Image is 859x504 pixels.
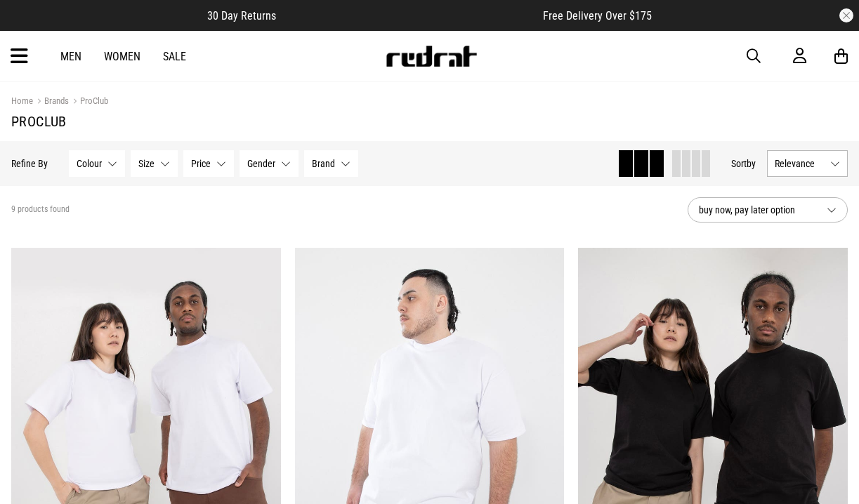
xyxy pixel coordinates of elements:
span: buy now, pay later option [699,201,815,218]
span: Size [138,158,155,169]
a: Men [60,50,81,63]
a: Sale [163,50,186,63]
button: Size [131,150,178,177]
span: Free Delivery Over $175 [543,9,652,22]
p: Refine By [11,158,48,169]
span: Brand [312,158,335,169]
span: Colour [77,158,102,169]
button: Brand [304,150,358,177]
button: Price [183,150,234,177]
img: Redrat logo [385,46,478,67]
iframe: Customer reviews powered by Trustpilot [304,8,515,22]
button: buy now, pay later option [688,197,848,223]
span: Price [191,158,211,169]
button: Gender [240,150,299,177]
span: 9 products found [11,204,70,215]
a: Brands [33,95,69,109]
a: Women [104,50,140,63]
span: by [747,158,756,169]
button: Colour [69,150,125,177]
h1: ProClub [11,113,848,130]
span: 30 Day Returns [207,9,276,22]
span: Relevance [775,158,825,169]
button: Sortby [731,155,756,172]
span: Gender [247,158,275,169]
button: Relevance [767,150,848,177]
a: Home [11,95,33,106]
a: ProClub [69,95,108,109]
